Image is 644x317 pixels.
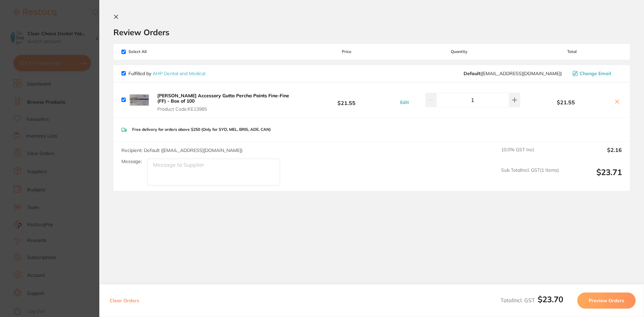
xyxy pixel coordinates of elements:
[297,49,396,54] span: Price
[571,70,622,76] button: Change Email
[501,167,559,186] span: Sub Total Incl. GST ( 1 Items)
[577,293,636,309] button: Preview Orders
[157,106,294,112] span: Product Code: KE13985
[113,27,630,37] h2: Review Orders
[128,71,205,76] p: Fulfilled by
[538,294,563,304] b: $23.70
[398,99,411,105] button: Edit
[297,94,396,106] b: $21.55
[501,147,559,162] span: 10.0 % GST Incl.
[522,99,610,105] b: $21.55
[153,70,205,76] a: AHP Dental and Medical
[121,147,243,153] span: Recipient: Default ( [EMAIL_ADDRESS][DOMAIN_NAME] )
[155,93,297,112] button: [PERSON_NAME] Accessory Gutta Percha Points Fine-Fine (FF) - Box of 100 Product Code:KE13985
[564,147,622,162] output: $2.16
[522,49,622,54] span: Total
[128,89,150,111] img: ZDdqdnA5aQ
[464,71,562,76] span: orders@ahpdentalmedical.com.au
[397,49,522,54] span: Quantity
[500,297,563,304] span: Total Incl. GST
[464,70,480,76] b: Default
[121,49,189,54] span: Select All
[108,293,141,309] button: Clear Orders
[580,71,611,76] span: Change Email
[564,167,622,186] output: $23.71
[157,93,289,104] b: [PERSON_NAME] Accessory Gutta Percha Points Fine-Fine (FF) - Box of 100
[132,127,271,132] p: Free delivery for orders above $250 (Only for SYD, MEL, BRIS, ADE, CAN)
[121,159,142,164] label: Message:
